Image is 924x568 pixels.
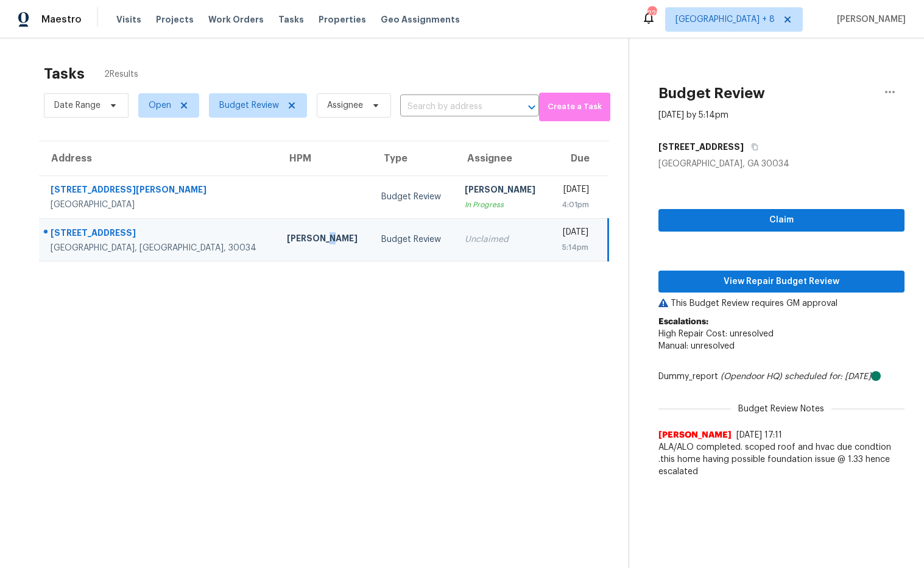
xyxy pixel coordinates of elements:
[381,13,460,26] span: Geo Assignments
[277,141,372,176] th: HPM
[278,15,304,24] span: Tasks
[559,226,588,241] div: [DATE]
[559,183,589,199] div: [DATE]
[647,7,656,20] div: 229
[372,141,454,176] th: Type
[832,13,906,26] span: [PERSON_NAME]
[104,68,138,80] span: 2 Results
[523,99,540,116] button: Open
[658,209,905,232] button: Claim
[455,141,549,176] th: Assignee
[39,141,277,176] th: Address
[208,13,264,26] span: Work Orders
[287,232,362,247] div: [PERSON_NAME]
[736,431,782,439] span: [DATE] 17:11
[658,158,905,170] div: [GEOGRAPHIC_DATA], GA 30034
[658,109,728,121] div: [DATE] by 5:14pm
[785,372,871,381] i: scheduled for: [DATE]
[465,183,540,199] div: [PERSON_NAME]
[539,93,610,121] button: Create a Task
[400,98,505,116] input: Search by address
[658,297,905,310] p: This Budget Review requires GM approval
[731,403,831,415] span: Budget Review Notes
[721,372,782,381] i: (Opendoor HQ)
[51,183,267,199] div: [STREET_ADDRESS][PERSON_NAME]
[51,199,267,211] div: [GEOGRAPHIC_DATA]
[658,141,744,153] h5: [STREET_ADDRESS]
[381,233,445,246] div: Budget Review
[149,99,171,112] span: Open
[327,99,363,112] span: Assignee
[658,429,732,441] span: [PERSON_NAME]
[658,87,765,99] h2: Budget Review
[465,199,540,211] div: In Progress
[545,100,604,114] span: Create a Task
[559,241,588,254] div: 5:14pm
[658,318,708,326] b: Escalations:
[116,13,141,26] span: Visits
[44,68,85,80] h2: Tasks
[51,227,267,242] div: [STREET_ADDRESS]
[156,13,194,26] span: Projects
[51,242,267,254] div: [GEOGRAPHIC_DATA], [GEOGRAPHIC_DATA], 30034
[219,99,279,112] span: Budget Review
[381,191,445,203] div: Budget Review
[658,342,735,350] span: Manual: unresolved
[465,233,540,246] div: Unclaimed
[559,199,589,211] div: 4:01pm
[658,441,905,478] span: ALA/ALO completed. scoped roof and hvac due condtion .this home having possible foundation issue ...
[549,141,608,176] th: Due
[41,13,82,26] span: Maestro
[54,99,101,112] span: Date Range
[675,13,775,26] span: [GEOGRAPHIC_DATA] + 8
[658,271,905,293] button: View Repair Budget Review
[744,136,760,158] button: Copy Address
[658,371,905,383] div: Dummy_report
[668,274,895,289] span: View Repair Budget Review
[668,213,895,228] span: Claim
[319,13,366,26] span: Properties
[658,330,774,338] span: High Repair Cost: unresolved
